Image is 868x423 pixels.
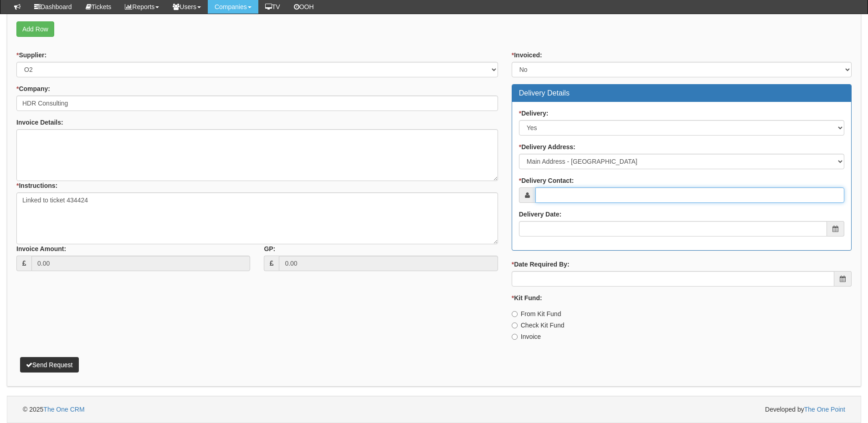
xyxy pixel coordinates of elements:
[512,293,542,302] label: Kit Fund:
[16,50,46,60] label: Supplier:
[16,21,54,37] a: Add Row
[519,142,575,151] label: Delivery Address:
[16,84,50,93] label: Company:
[264,244,275,253] label: GP:
[519,89,844,97] h3: Delivery Details
[23,406,85,413] span: © 2025
[512,50,542,60] label: Invoiced:
[512,260,570,269] label: Date Required By:
[519,176,574,185] label: Delivery Contact:
[512,311,518,317] input: From Kit Fund
[512,332,541,341] label: Invoice
[43,406,84,413] a: The One CRM
[16,181,57,190] label: Instructions:
[519,210,561,219] label: Delivery Date:
[804,406,845,413] a: The One Point
[512,334,518,340] input: Invoice
[16,244,66,253] label: Invoice Amount:
[512,321,565,330] label: Check Kit Fund
[512,309,561,318] label: From Kit Fund
[765,405,845,414] span: Developed by
[512,322,518,328] input: Check Kit Fund
[519,109,549,118] label: Delivery:
[16,118,63,127] label: Invoice Details:
[20,357,79,373] button: Send Request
